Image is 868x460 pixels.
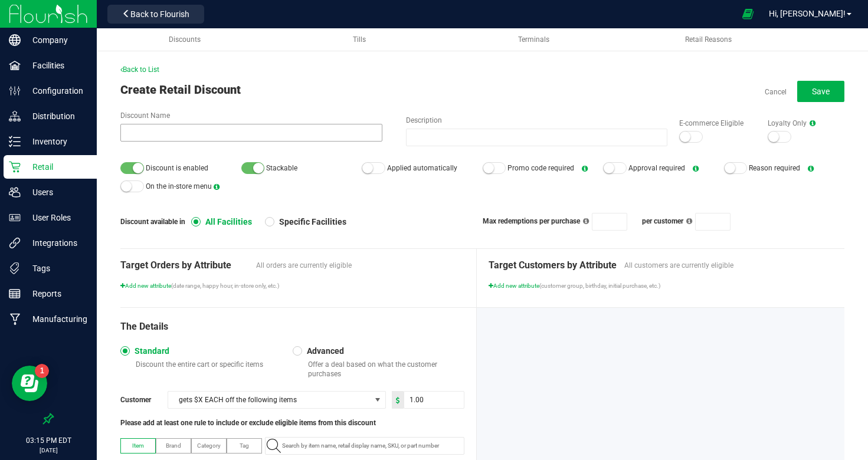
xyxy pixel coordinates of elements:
span: Add new attribute [489,282,539,289]
p: [DATE] [5,446,91,455]
span: Category [197,442,221,449]
label: Description [406,115,668,126]
span: Open Ecommerce Menu [735,2,761,25]
p: Reports [21,287,91,301]
inline-svg: Integrations [9,237,21,249]
span: Back to Flourish [130,9,189,19]
span: Approval required [628,164,685,172]
span: Tag [240,442,249,449]
button: Back to Flourish [107,5,204,24]
p: User Roles [21,211,91,225]
p: Company [21,33,91,47]
span: Stackable [266,164,297,172]
inline-svg: Configuration [9,85,21,97]
inline-svg: Company [9,34,21,46]
span: (customer group, birthday, initial purchase, etc.) [539,282,660,289]
input: NO DATA FOUND [277,438,464,454]
input: Discount [404,392,464,408]
p: Offer a deal based on what the customer purchases [303,360,465,379]
p: Inventory [21,134,91,149]
span: per customer [642,217,683,225]
span: Specific Facilities [274,216,346,227]
span: Terminals [518,35,549,44]
label: Discount Name [120,110,382,121]
p: Integrations [21,236,91,250]
p: 03:15 PM EDT [5,435,91,446]
span: Back to List [120,65,159,74]
span: (date range, happy hour, in-store only, etc.) [171,282,279,289]
p: Users [21,185,91,199]
span: Promo code required [507,164,574,172]
span: Applied automatically [387,164,457,172]
span: Discounts [169,35,201,44]
div: The Details [120,320,464,334]
p: Retail [21,160,91,174]
span: Retail Reasons [685,35,732,44]
span: On the in-store menu [146,182,212,190]
p: Configuration [21,84,91,98]
span: Customer [120,395,168,405]
inline-svg: User Roles [9,212,21,224]
inline-svg: Retail [9,161,21,173]
inline-svg: Inventory [9,136,21,147]
button: Save [797,81,844,102]
span: All orders are currently eligible [256,260,464,271]
inline-svg: Search [267,439,281,453]
p: Tags [21,261,91,275]
inline-svg: Facilities [9,60,21,71]
inline-svg: Distribution [9,110,21,122]
inline-svg: Users [9,186,21,198]
inline-svg: Manufacturing [9,313,21,325]
span: Create Retail Discount [120,83,241,97]
a: Cancel [765,87,787,97]
span: Please add at least one rule to include or exclude eligible items from this discount [120,418,376,428]
span: All customers are currently eligible [624,260,833,271]
span: All Facilities [201,216,252,227]
span: Advanced [302,346,344,356]
p: Manufacturing [21,312,91,326]
label: Pin the sidebar to full width on large screens [42,413,54,425]
p: Facilities [21,58,91,73]
span: Save [812,87,830,96]
label: Loyalty Only [768,118,844,129]
span: Standard [130,346,169,356]
span: Discount is enabled [146,164,208,172]
span: Target Orders by Attribute [120,258,250,272]
inline-svg: Reports [9,288,21,300]
span: Max redemptions per purchase [483,217,580,225]
p: Distribution [21,109,91,123]
span: Add new attribute [120,282,171,289]
span: Target Customers by Attribute [489,258,618,272]
span: Discount available in [120,216,191,227]
span: Brand [166,442,181,449]
label: E-commerce Eligible [679,118,756,129]
iframe: Resource center unread badge [35,364,49,378]
span: Item [132,442,144,449]
span: Reason required [749,164,800,172]
span: gets $X EACH off the following items [168,392,371,408]
span: Hi, [PERSON_NAME]! [769,9,846,18]
span: Tills [353,35,366,44]
inline-svg: Tags [9,262,21,274]
p: Discount the entire cart or specific items [131,360,293,369]
iframe: Resource center [12,366,47,401]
